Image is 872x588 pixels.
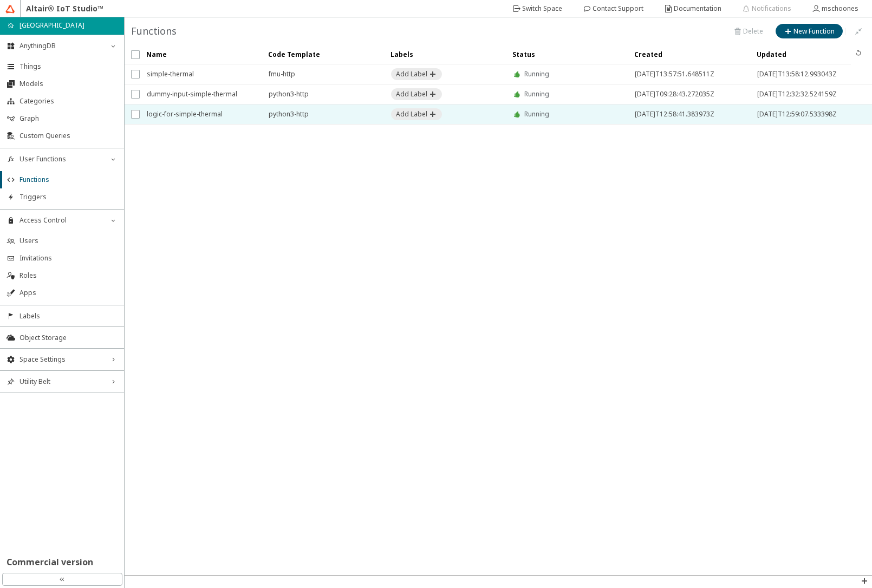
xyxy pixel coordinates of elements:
[19,42,105,50] span: AnythingDB
[19,80,118,88] span: Models
[19,193,118,201] span: Triggers
[19,216,105,225] span: Access Control
[524,64,549,84] unity-typography: Running
[19,377,105,386] span: Utility Belt
[19,155,105,164] span: User Functions
[19,271,118,280] span: Roles
[19,334,118,342] span: Object Storage
[19,355,105,364] span: Space Settings
[19,114,118,123] span: Graph
[19,254,118,263] span: Invitations
[19,312,118,321] span: Labels
[19,289,118,297] span: Apps
[524,84,549,104] unity-typography: Running
[524,104,549,124] unity-typography: Running
[19,62,118,71] span: Things
[19,237,118,245] span: Users
[19,175,118,184] span: Functions
[19,21,84,30] p: [GEOGRAPHIC_DATA]
[19,97,118,106] span: Categories
[19,132,118,140] span: Custom Queries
